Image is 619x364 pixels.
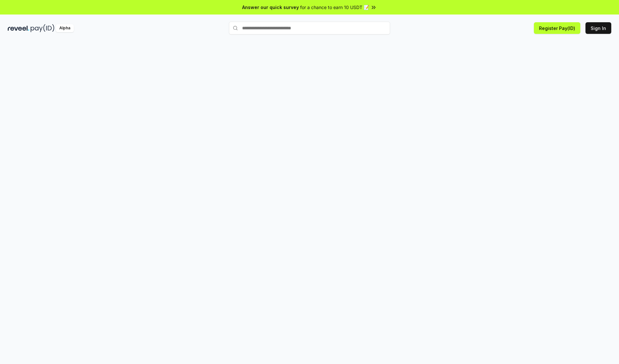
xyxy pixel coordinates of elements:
img: pay_id [31,24,54,32]
div: Alpha [56,24,74,32]
button: Sign In [585,22,611,34]
span: Answer our quick survey [242,4,299,11]
img: reveel_dark [8,24,29,32]
span: for a chance to earn 10 USDT 📝 [300,4,369,11]
button: Register Pay(ID) [534,22,580,34]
